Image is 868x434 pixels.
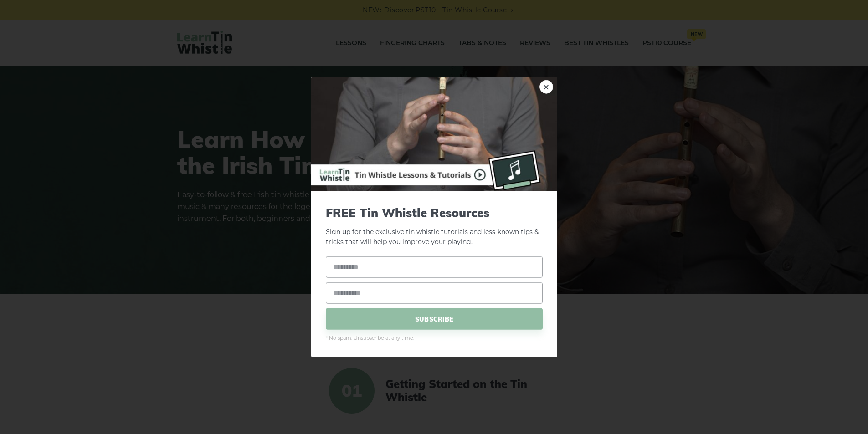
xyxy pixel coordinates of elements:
span: FREE Tin Whistle Resources [326,205,543,220]
span: SUBSCRIBE [326,308,543,330]
a: × [539,80,553,93]
span: * No spam. Unsubscribe at any time. [326,334,543,342]
img: Tin Whistle Buying Guide Preview [311,77,557,191]
p: Sign up for the exclusive tin whistle tutorials and less-known tips & tricks that will help you i... [326,205,543,247]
